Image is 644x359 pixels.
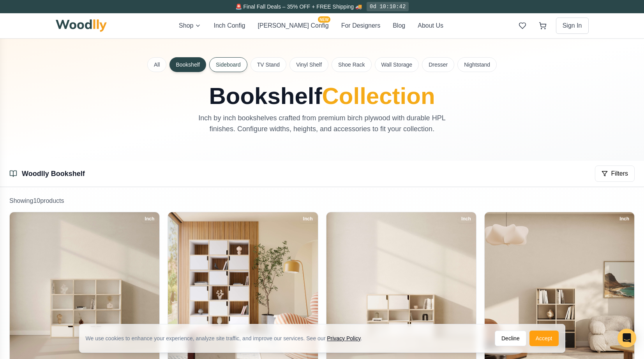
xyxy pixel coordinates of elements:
div: 0d 10:10:42 [367,2,409,11]
button: Inch Config [213,21,245,30]
p: Inch by inch bookshelves crafted from premium birch plywood with durable HPL finishes. Configure ... [191,113,453,134]
div: Inch [616,215,633,223]
button: Accept [529,331,559,346]
div: Inch [300,215,316,223]
button: [PERSON_NAME] ConfigNEW [258,21,328,30]
button: Sideboard [209,57,247,72]
button: Bookshelf [169,57,206,72]
button: Nightstand [457,57,497,72]
button: All [147,57,167,72]
div: Inch [458,215,475,223]
button: TV Stand [251,57,286,72]
span: Collection [322,83,435,109]
button: Decline [495,331,526,346]
div: Inch [141,215,158,223]
button: Shop [179,21,201,30]
button: Shoe Rack [332,57,371,72]
div: We use cookies to enhance your experience, analyze site traffic, and improve our services. See our . [86,334,369,342]
span: 🚨 Final Fall Deals – 35% OFF + FREE Shipping 🚚 [235,4,362,10]
h1: Bookshelf [148,84,497,108]
button: Dresser [422,57,454,72]
button: Wall Storage [375,57,419,72]
button: Filters [595,165,635,182]
button: Sign In [556,18,589,34]
button: About Us [418,21,443,30]
button: Blog [393,21,405,30]
span: Filters [611,169,628,178]
a: Woodlly Bookshelf [22,170,85,178]
img: Woodlly [56,19,107,32]
button: For Designers [341,21,380,30]
div: Open Intercom Messenger [618,329,636,347]
p: Showing 10 product s [9,196,635,206]
span: NEW [318,16,330,23]
button: Vinyl Shelf [289,57,328,72]
a: Privacy Policy [327,335,360,341]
